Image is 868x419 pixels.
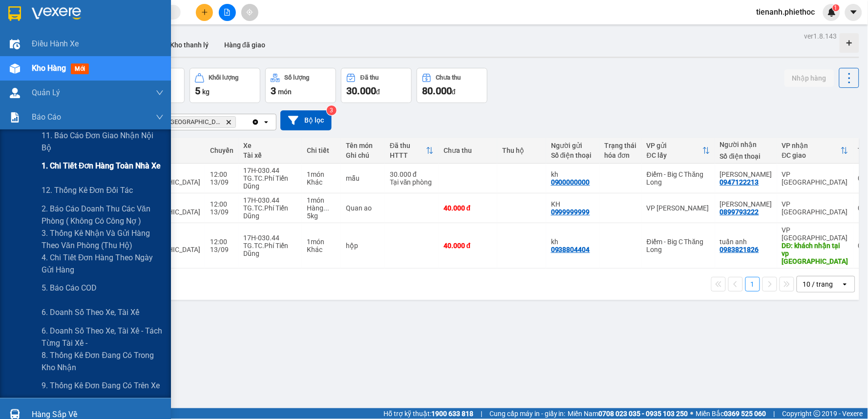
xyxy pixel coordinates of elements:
div: TG.TC.Phí Tiến Dũng [243,204,297,220]
span: 1. Chi tiết đơn hàng toàn nhà xe [42,160,161,172]
div: VP [GEOGRAPHIC_DATA] [782,170,848,186]
span: 1 [834,4,838,11]
div: Xe [243,142,297,149]
div: Hàng thông thường [307,204,336,212]
div: Người nhận [720,141,772,148]
button: Kho thanh lý [162,33,216,57]
div: Khối lượng [209,74,239,81]
strong: 0369 525 060 [724,410,766,418]
div: 40.000 đ [444,204,492,212]
button: Khối lượng5kg [190,68,260,103]
div: hộp [346,242,380,250]
div: ver 1.8.143 [804,31,837,42]
div: Ghi chú [346,151,380,159]
span: ... [323,204,329,212]
svg: open [262,118,270,126]
button: 1 [745,277,760,292]
button: Hàng đã giao [216,33,273,57]
div: 0947122213 [720,178,759,186]
span: Miền Nam [568,408,688,419]
span: plus [201,9,208,16]
img: warehouse-icon [10,88,20,98]
span: 9. Thống kê đơn đang có trên xe [42,379,160,392]
div: Anh Khoan [720,170,772,178]
div: 17H-030.44 [243,234,297,242]
span: 6. Doanh số theo xe, tài xế [42,306,139,318]
div: hóa đơn [605,151,637,159]
span: món [278,88,292,96]
div: 12:00 [210,200,233,208]
button: caret-down [845,4,862,21]
div: Số lượng [285,74,310,81]
div: Khác [307,178,336,186]
span: down [156,113,164,121]
svg: open [841,280,849,288]
svg: Clear all [252,118,259,126]
div: tuấn anh [720,238,772,246]
div: 10 / trang [803,279,833,289]
span: Hỗ trợ kỹ thuật: [383,408,473,419]
div: 17H-030.44 [243,167,297,174]
span: 3 [271,85,276,97]
svg: Delete [226,119,232,125]
div: Số điện thoại [720,152,772,160]
span: down [156,89,164,97]
span: 2. Báo cáo doanh thu các văn phòng ( không có công nợ ) [42,203,164,227]
img: warehouse-icon [10,63,20,74]
div: 1 món [307,170,336,178]
div: VP gửi [647,142,702,149]
span: 80.000 [422,85,452,97]
span: 12. Thống kê đơn đối tác [42,184,133,196]
div: Chuyến [210,147,233,154]
th: Toggle SortBy [642,138,715,164]
div: kh [551,238,595,246]
div: 0900000000 [551,178,590,186]
div: DĐ: khách nhận tại vp Tiền Hải [782,242,848,265]
div: KH [551,200,595,208]
div: Trạng thái [605,142,637,149]
div: 13/09 [210,178,233,186]
span: 11. Báo cáo đơn giao nhận nội bộ [42,129,164,154]
span: đ [452,88,456,96]
div: 12:00 [210,170,233,178]
div: kh [551,170,595,178]
div: Điểm - Big C Thăng Long [647,238,710,253]
button: Nhập hàng [784,69,834,87]
span: 6. Doanh số theo xe, tài xế - tách từng tài xế - [42,325,164,349]
strong: 1900 633 818 [431,410,473,418]
span: 8. Thống kê đơn đang có trong kho nhận [42,349,164,374]
div: VP [GEOGRAPHIC_DATA] [782,226,848,242]
div: Tại văn phòng [390,178,434,186]
div: Tài xế [243,151,297,159]
span: Điều hành xe [32,38,79,50]
span: | [481,408,482,419]
button: Bộ lọc [280,110,332,130]
button: plus [196,4,213,21]
span: | [774,408,775,419]
div: 13/09 [210,246,233,253]
div: HTTT [390,151,426,159]
img: warehouse-icon [10,39,20,49]
div: Quan ao [346,204,380,212]
div: Đã thu [360,74,379,81]
sup: 3 [327,105,337,115]
div: Tên món [346,142,380,149]
div: 30.000 đ [390,170,434,178]
span: kg [202,88,210,96]
th: Toggle SortBy [385,138,439,164]
div: Đã thu [390,142,426,149]
th: Toggle SortBy [777,138,853,164]
span: Cung cấp máy in - giấy in: [489,408,566,419]
div: 0999999999 [551,208,590,216]
div: ĐC giao [782,151,841,159]
button: Chưa thu80.000đ [417,68,487,103]
button: aim [241,4,258,21]
span: 3. Thống kê nhận và gửi hàng theo văn phòng (thu hộ) [42,227,164,251]
div: Tạo kho hàng mới [840,33,859,53]
div: Khác [307,246,336,253]
div: 1 món [307,238,336,246]
div: 1 món [307,196,336,204]
div: 5 kg [307,212,336,220]
input: Selected VP Tiền Hải. [238,117,239,127]
button: Đã thu30.000đ [341,68,412,103]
